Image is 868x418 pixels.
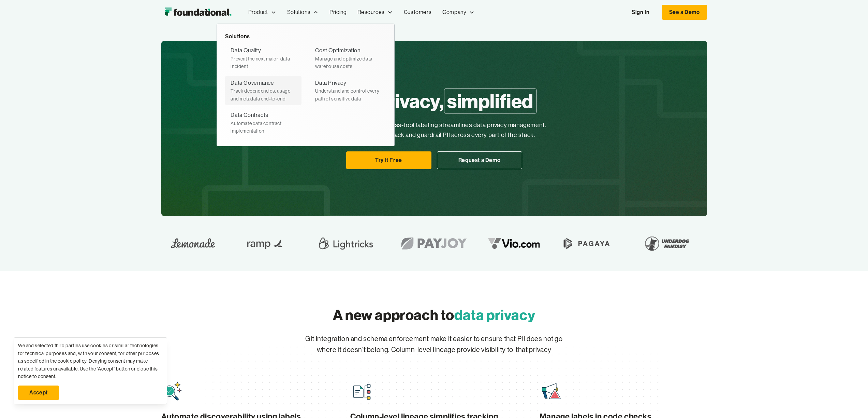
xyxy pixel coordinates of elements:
[346,151,431,169] a: Try It Free
[242,232,289,254] img: Ramp Logo
[231,87,296,103] div: Track dependencies, usage and metadata end-to-end
[352,1,398,24] div: Resources
[225,43,301,73] a: Data QualityPrevent the next major data incident
[217,24,395,146] nav: Solutions
[310,43,386,73] a: Cost OptimizationManage and optimize data warehouse costs
[231,55,296,70] div: Prevent the next major data incident
[161,5,235,19] a: home
[225,76,301,105] a: Data GovernanceTrack dependencies, usage and metadata end-to-end
[282,1,324,24] div: Solutions
[540,381,562,403] img: Data Contracts Icon
[745,339,868,418] iframe: Chat Widget
[243,1,282,24] div: Product
[315,79,346,87] div: Data Privacy
[310,76,386,105] a: Data PrivacyUnderstand and control every path of sensitive data
[248,8,268,17] div: Product
[639,232,694,254] img: Underdog Fantasy Logo
[18,386,59,400] a: Accept
[315,55,381,70] div: Manage and optimize data warehouse costs
[333,305,535,325] h2: A new approach to
[231,79,274,87] div: Data Governance
[166,232,220,254] img: Lemonade Logo
[315,46,360,55] div: Cost Optimization
[324,1,352,24] a: Pricing
[351,381,373,403] img: Lineage Icon
[454,306,535,324] span: data privacy
[162,381,184,403] img: Find and Fix Icon
[437,151,522,169] a: Request a Demo
[231,120,296,135] div: Automate data contract implementation
[316,232,376,254] img: Lightricks Logo
[225,108,301,137] a: Data ContractsAutomate data contract implementation
[442,8,466,17] div: Company
[231,46,261,55] div: Data Quality
[287,8,310,17] div: Solutions
[625,5,656,19] a: Sign In
[303,334,565,355] p: Git integration and schema enforcement make it easier to ensure that PII does not go where it doe...
[225,32,386,41] div: Solutions
[437,1,480,24] div: Company
[444,89,536,113] span: simplified
[482,232,546,254] img: vio logo
[398,1,437,24] a: Customers
[315,87,381,103] div: Understand and control every path of sensitive data
[662,5,707,20] a: See a Demo
[18,342,163,380] div: We and selected third parties use cookies or similar technologies for technical purposes and, wit...
[322,88,546,114] h1: Data privacy,
[231,111,268,120] div: Data Contracts
[394,232,474,254] img: Payjoy logo
[357,8,384,17] div: Resources
[322,120,546,140] p: Field-level lineage and cross-tool labeling streamlines data privacy management. Use Foundational...
[161,5,235,19] img: Foundational Logo
[559,232,614,254] img: Pagaya Logo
